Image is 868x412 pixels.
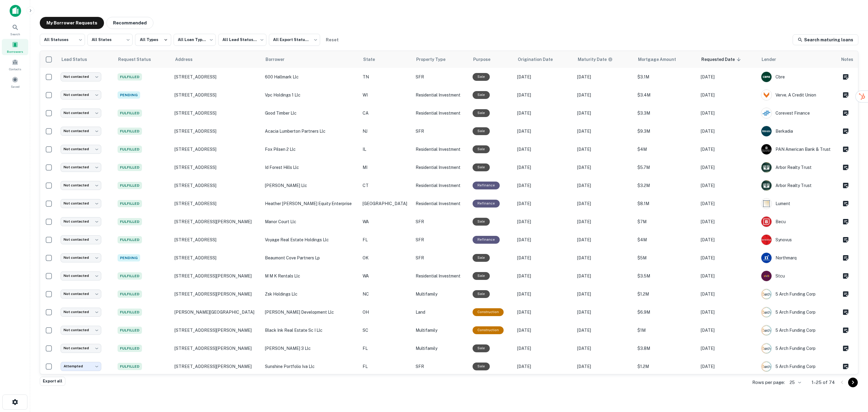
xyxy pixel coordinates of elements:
p: NJ [363,128,410,135]
p: [DATE] [517,110,571,116]
p: NC [363,291,410,297]
p: [DATE] [517,345,571,352]
div: Northmarq [761,252,835,263]
p: TN [363,74,410,80]
img: picture [761,198,772,209]
p: sunshine portfolio iva llc [265,363,357,370]
span: Fulfilled [118,290,142,298]
span: Fulfilled [118,73,142,81]
div: Not contacted [61,72,101,81]
div: Chat Widget [838,364,868,393]
span: Fulfilled [118,109,142,117]
p: [STREET_ADDRESS] [175,147,259,152]
p: [DATE] [517,218,571,225]
div: Sale [473,91,490,99]
p: vpc holdings 1 llc [265,92,357,98]
div: Arbor Realty Trust [761,162,835,173]
span: Lender [762,56,784,63]
img: picture [761,217,772,227]
p: [STREET_ADDRESS] [175,165,259,170]
th: Notes [838,51,858,68]
p: [DATE] [577,128,631,135]
p: [STREET_ADDRESS] [175,237,259,242]
div: This loan purpose was for refinancing [473,200,500,207]
span: Fulfilled [118,272,142,280]
img: picture [761,271,772,281]
p: [DATE] [517,273,571,279]
p: good timber llc [265,110,357,116]
div: This loan purpose was for refinancing [473,236,500,243]
p: WA [363,273,410,279]
div: 5 Arch Funding Corp [761,343,835,354]
p: $3.5M [637,273,695,279]
p: [STREET_ADDRESS] [175,183,259,188]
p: [DATE] [701,236,755,243]
p: [STREET_ADDRESS][PERSON_NAME] [175,273,259,279]
div: 25 [787,378,802,387]
p: [DATE] [577,291,631,297]
div: This loan purpose was for construction [473,308,504,316]
button: Create a note for this borrower request [841,235,851,244]
p: [STREET_ADDRESS] [175,92,259,98]
p: [DATE] [701,327,755,334]
span: Property Type [416,56,453,63]
th: State [360,51,413,68]
div: Borrowers [2,39,28,55]
span: Fulfilled [118,309,142,316]
img: picture [761,126,772,136]
div: Sale [473,127,490,135]
p: [PERSON_NAME] llc [265,182,357,189]
img: picture [761,325,772,335]
p: OH [363,309,410,315]
p: m m k rentals llc [265,273,357,279]
span: Fulfilled [118,327,142,334]
div: Not contacted [61,344,101,353]
p: $3.4M [637,92,695,98]
p: [DATE] [701,309,755,315]
div: 5 Arch Funding Corp [761,289,835,299]
div: Not contacted [61,308,101,316]
div: PAN American Bank & Trust [761,144,835,155]
button: Reset [322,34,342,46]
p: $6.9M [637,309,695,315]
button: Create a note for this borrower request [841,326,851,335]
span: Requested Date [701,56,743,63]
p: [DATE] [701,92,755,98]
p: SFR [416,218,467,225]
p: [DATE] [577,327,631,334]
button: Create a note for this borrower request [841,145,851,154]
img: picture [761,144,772,154]
div: Berkadia [761,126,835,137]
p: [DATE] [517,200,571,207]
p: [DATE] [577,363,631,370]
span: Fulfilled [118,146,142,153]
p: [GEOGRAPHIC_DATA] [363,200,410,207]
button: Create a note for this borrower request [841,127,851,136]
button: Create a note for this borrower request [841,181,851,190]
p: [DATE] [577,236,631,243]
p: Residential Investment [416,200,467,207]
p: heather [PERSON_NAME] equity enterprise [265,200,357,207]
span: Lead Status [61,56,95,63]
span: Address [175,56,200,63]
th: Lender [758,51,838,68]
div: 5 Arch Funding Corp [761,361,835,372]
p: manor court llc [265,218,357,225]
p: id forest hills llc [265,164,357,171]
div: All Export Statuses [269,32,320,48]
a: Saved [2,74,28,90]
div: Not contacted [61,127,101,135]
p: beaumont cove partners lp [265,255,357,261]
div: Corevest Finance [761,108,835,119]
div: Not contacted [61,145,101,154]
button: Create a note for this borrower request [841,290,851,299]
div: Becu [761,216,835,227]
div: 5 Arch Funding Corp [761,307,835,318]
div: Search [2,21,28,38]
div: Maturity dates displayed may be estimated. Please contact the lender for the most accurate maturi... [578,56,613,63]
img: picture [761,108,772,118]
p: Residential Investment [416,92,467,98]
span: State [363,56,383,63]
p: [DATE] [517,146,571,153]
p: Residential Investment [416,182,467,189]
